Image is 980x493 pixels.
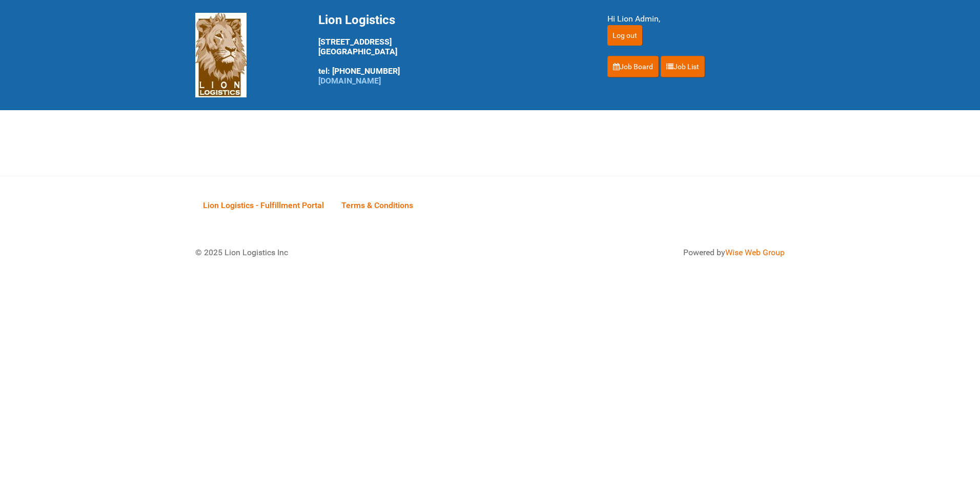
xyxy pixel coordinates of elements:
[195,189,332,221] a: Lion Logistics - Fulfillment Portal
[503,246,785,259] div: Powered by
[334,189,421,221] a: Terms & Conditions
[607,25,642,46] input: Log out
[607,13,785,25] div: Hi Lion Admin,
[318,13,395,27] span: Lion Logistics
[188,239,485,266] div: © 2025 Lion Logistics Inc
[318,76,381,86] a: [DOMAIN_NAME]
[195,50,247,59] a: Lion Logistics
[195,13,247,97] img: Lion Logistics
[318,13,582,86] div: [STREET_ADDRESS] [GEOGRAPHIC_DATA] tel: [PHONE_NUMBER]
[725,248,785,257] a: Wise Web Group
[341,200,413,210] span: Terms & Conditions
[203,200,324,210] span: Lion Logistics - Fulfillment Portal
[661,56,705,77] a: Job List
[607,56,659,77] a: Job Board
